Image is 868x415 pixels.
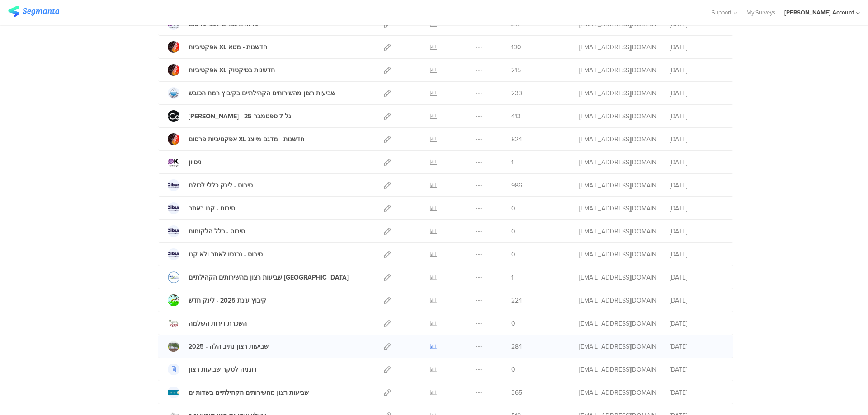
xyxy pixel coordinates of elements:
span: 233 [511,89,522,98]
span: 413 [511,112,521,121]
div: miri@miridikman.co.il [579,273,656,282]
div: [DATE] [670,65,724,75]
div: miri@miridikman.co.il [579,319,656,328]
span: 824 [511,135,522,144]
div: סיבוס - נכנסו לאתר ולא קנו [189,250,263,259]
div: אפקטיביות פרסום XL חדשנות - מדגם מייצג [189,135,304,144]
div: miri@miridikman.co.il [579,135,656,144]
div: miri@miridikman.co.il [579,388,656,397]
div: [DATE] [670,250,724,259]
a: השכרת דירות השלמה [168,317,247,329]
div: [PERSON_NAME] Account [784,8,854,17]
div: השכרת דירות השלמה [189,319,247,328]
span: 0 [511,204,515,213]
div: miri@miridikman.co.il [579,227,656,236]
div: שביעות רצון מהשירותים הקהילתיים בשדות ים [189,388,309,397]
div: שביעות רצון מהשירותים הקהילתיים בקיבוץ רמת הכובש [189,89,335,98]
div: סיבוס - כלל הלקוחות [189,227,245,236]
span: 0 [511,227,515,236]
div: סיבוס - לינק כללי לכולם [189,181,253,190]
div: [DATE] [670,42,724,52]
a: אפקטיביות XL חדשנות בטיקטוק [168,64,275,76]
span: 224 [511,296,522,305]
div: ניסיון [189,158,202,167]
span: 215 [511,65,521,75]
span: 1 [511,273,514,282]
div: miri@miridikman.co.il [579,89,656,98]
div: [DATE] [670,365,724,374]
div: miri@miridikman.co.il [579,365,656,374]
span: 190 [511,42,521,52]
a: סיבוס - לינק כללי לכולם [168,179,253,191]
div: דוגמה לסקר שביעות רצון [189,365,257,374]
a: שביעות רצון מהשירותים הקהילתיים בקיבוץ רמת הכובש [168,87,335,99]
div: [DATE] [670,388,724,397]
img: segmanta logo [8,6,59,17]
div: אפקטיביות XL חדשנות בטיקטוק [189,65,275,75]
div: [DATE] [670,273,724,282]
div: [DATE] [670,227,724,236]
a: סיבוס - קנו באתר [168,202,235,214]
a: שביעות רצון מהשירותים הקהילתיים [GEOGRAPHIC_DATA] [168,271,349,283]
span: 1 [511,158,514,167]
div: [DATE] [670,204,724,213]
div: miri@miridikman.co.il [579,158,656,167]
a: אפקטיביות פרסום XL חדשנות - מדגם מייצג [168,133,304,145]
span: 986 [511,181,522,190]
a: [PERSON_NAME] - גל 7 ספטמבר 25 [168,110,291,122]
div: miri@miridikman.co.il [579,112,656,121]
a: ניסיון [168,156,202,168]
a: שביעות רצון מהשירותים הקהילתיים בשדות ים [168,387,309,398]
div: [DATE] [670,296,724,305]
span: 0 [511,365,515,374]
a: סיבוס - כלל הלקוחות [168,225,245,237]
div: סיבוס - קנו באתר [189,204,235,213]
div: שביעות רצון מהשירותים הקהילתיים בשדה בוקר [189,273,349,282]
span: 0 [511,250,515,259]
a: סיבוס - נכנסו לאתר ולא קנו [168,248,263,260]
div: miri@miridikman.co.il [579,250,656,259]
a: קיבוץ עינת 2025 - לינק חדש [168,294,266,306]
div: miri@miridikman.co.il [579,42,656,52]
a: אפקטיביות XL חדשנות - מטא [168,41,267,53]
div: [DATE] [670,181,724,190]
span: 365 [511,388,522,397]
div: שביעות רצון נתיב הלה - 2025 [189,342,269,351]
div: miri@miridikman.co.il [579,65,656,75]
div: סקר מקאן - גל 7 ספטמבר 25 [189,112,291,121]
div: miri@miridikman.co.il [579,181,656,190]
div: אפקטיביות XL חדשנות - מטא [189,42,267,52]
div: [DATE] [670,342,724,351]
div: miri@miridikman.co.il [579,204,656,213]
a: שביעות רצון נתיב הלה - 2025 [168,340,269,352]
div: [DATE] [670,158,724,167]
div: קיבוץ עינת 2025 - לינק חדש [189,296,266,305]
div: [DATE] [670,135,724,144]
div: [DATE] [670,89,724,98]
span: 284 [511,342,522,351]
a: דוגמה לסקר שביעות רצון [168,364,257,375]
span: 0 [511,319,515,328]
span: Support [712,8,731,17]
div: [DATE] [670,112,724,121]
div: miri@miridikman.co.il [579,296,656,305]
div: miri@miridikman.co.il [579,342,656,351]
div: [DATE] [670,319,724,328]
